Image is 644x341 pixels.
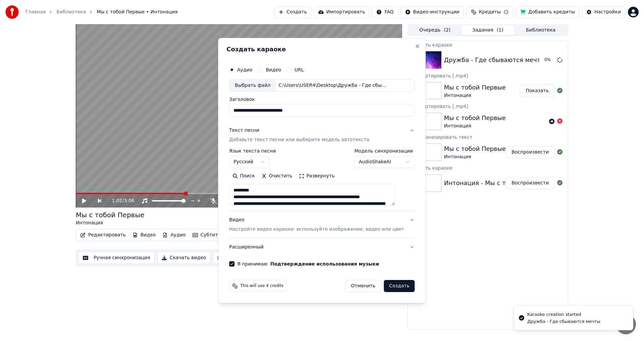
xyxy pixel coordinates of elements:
div: C:\Users\USER4\Desktop\Дружба - Где сбываются мечты 2024.mp3 [276,82,390,89]
button: Поиск [229,171,258,182]
button: Развернуть [296,171,338,182]
button: Создать [384,280,415,292]
label: Я принимаю [237,262,379,266]
label: URL [294,67,304,72]
div: Выбрать файл [229,79,276,92]
span: This will use 4 credits [240,283,283,289]
button: Отменить [345,280,381,292]
button: Очистить [258,171,296,182]
h2: Создать караоке [226,46,417,52]
button: Я принимаю [270,262,379,266]
p: Настройте видео караоке: используйте изображение, видео или цвет [229,226,404,233]
div: Видео [229,217,404,233]
div: Текст песни [229,127,259,134]
label: Язык текста песни [229,149,276,154]
button: Расширенный [229,238,415,256]
label: Заголовок [229,97,415,102]
button: Текст песниДобавьте текст песни или выберите модель автотекста [229,122,415,149]
label: Модель синхронизации [355,149,415,154]
button: ВидеоНастройте видео караоке: используйте изображение, видео или цвет [229,212,415,238]
p: Добавьте текст песни или выберите модель автотекста [229,137,369,144]
label: Видео [266,67,281,72]
label: Аудио [237,67,252,72]
div: Текст песниДобавьте текст песни или выберите модель автотекста [229,149,415,211]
